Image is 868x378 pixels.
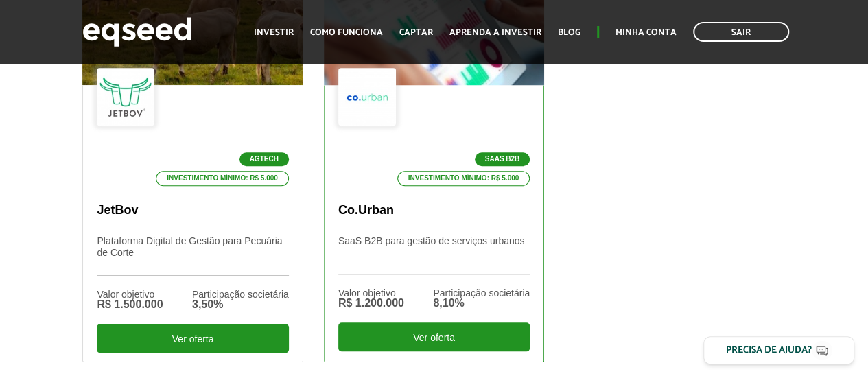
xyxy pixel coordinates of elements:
div: R$ 1.200.000 [338,298,404,309]
a: Aprenda a investir [449,28,541,37]
div: Participação societária [433,288,530,298]
div: Ver oferta [97,324,288,353]
a: Como funciona [310,28,383,37]
p: Plataforma Digital de Gestão para Pecuária de Corte [97,235,288,276]
p: SaaS B2B para gestão de serviços urbanos [338,235,530,274]
div: 8,10% [433,298,530,309]
div: Valor objetivo [97,290,163,299]
div: 3,50% [192,299,289,310]
p: JetBov [97,203,288,218]
p: Co.Urban [338,203,530,218]
div: R$ 1.500.000 [97,299,163,310]
p: Investimento mínimo: R$ 5.000 [397,171,530,186]
p: Agtech [239,152,289,166]
p: SaaS B2B [475,152,530,166]
div: Ver oferta [338,322,530,351]
a: Investir [254,28,294,37]
img: EqSeed [82,14,192,50]
div: Valor objetivo [338,288,404,298]
a: Blog [558,28,580,37]
a: Minha conta [615,28,677,37]
a: Captar [399,28,433,37]
p: Investimento mínimo: R$ 5.000 [156,171,289,186]
a: Sair [693,22,789,42]
div: Participação societária [192,290,289,299]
